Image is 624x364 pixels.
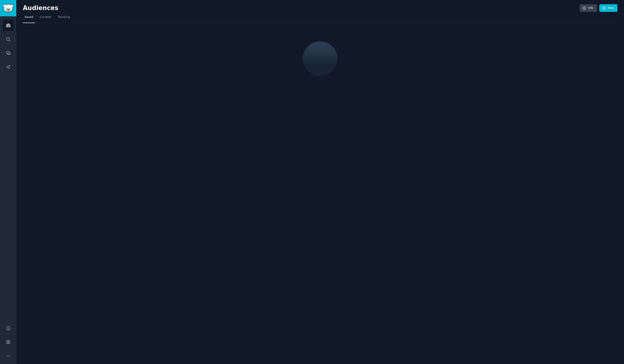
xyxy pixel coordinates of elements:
[56,14,72,23] a: Trending
[23,4,580,12] h2: Audiences
[3,4,14,12] img: GummySearch logo
[599,4,617,12] a: New
[38,14,53,23] a: Curated
[58,15,70,19] span: Trending
[580,4,597,12] a: Info
[40,15,51,19] span: Curated
[24,15,33,19] span: Saved
[23,14,35,23] a: Saved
